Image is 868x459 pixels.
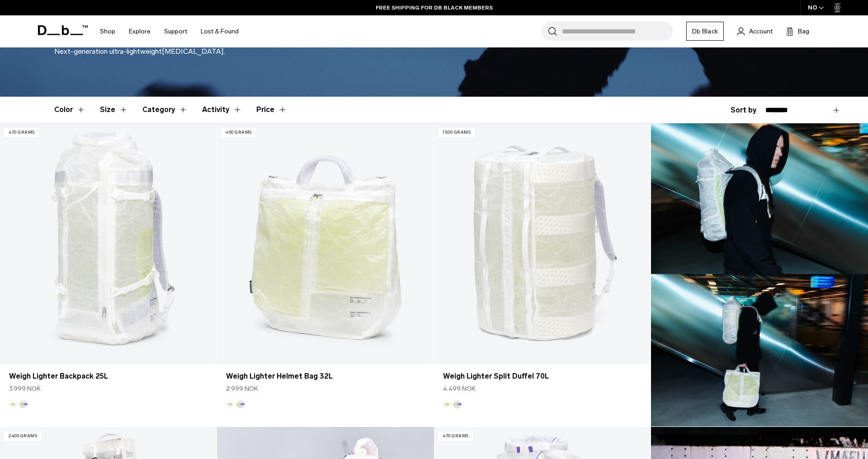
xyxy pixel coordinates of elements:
[651,123,868,426] img: Content block image
[142,97,188,123] button: Toggle Filter
[54,47,162,56] span: Next-generation ultra-lightweight
[737,26,773,37] a: Account
[9,400,17,408] button: Diffusion
[9,384,41,393] span: 3.999 NOK
[798,27,809,36] span: Bag
[686,22,724,41] a: Db Black
[439,431,473,441] p: 470 grams
[226,371,425,382] a: Weigh Lighter Helmet Bag 32L
[376,4,493,12] a: FREE SHIPPING FOR DB BLACK MEMBERS
[443,371,642,382] a: Weigh Lighter Split Duffel 70L
[439,128,475,137] p: 1300 grams
[226,400,234,408] button: Diffusion
[201,15,239,47] a: Lost & Found
[93,15,245,47] nav: Main Navigation
[256,97,287,123] button: Toggle Price
[54,97,85,123] button: Toggle Filter
[5,431,41,441] p: 2400 grams
[222,128,256,137] p: 450 grams
[217,123,434,364] a: Weigh Lighter Helmet Bag 32L
[162,47,225,56] span: [MEDICAL_DATA].
[453,400,462,408] button: Aurora
[9,371,208,382] a: Weigh Lighter Backpack 25L
[443,400,451,408] button: Diffusion
[434,123,651,364] a: Weigh Lighter Split Duffel 70L
[443,384,476,393] span: 4.499 NOK
[202,97,242,123] button: Toggle Filter
[5,128,39,137] p: 470 grams
[100,97,128,123] button: Toggle Filter
[236,400,245,408] button: Aurora
[100,15,115,47] a: Shop
[786,26,809,37] button: Bag
[749,27,773,36] span: Account
[19,400,28,408] button: Aurora
[226,384,258,393] span: 2.999 NOK
[129,15,151,47] a: Explore
[164,15,187,47] a: Support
